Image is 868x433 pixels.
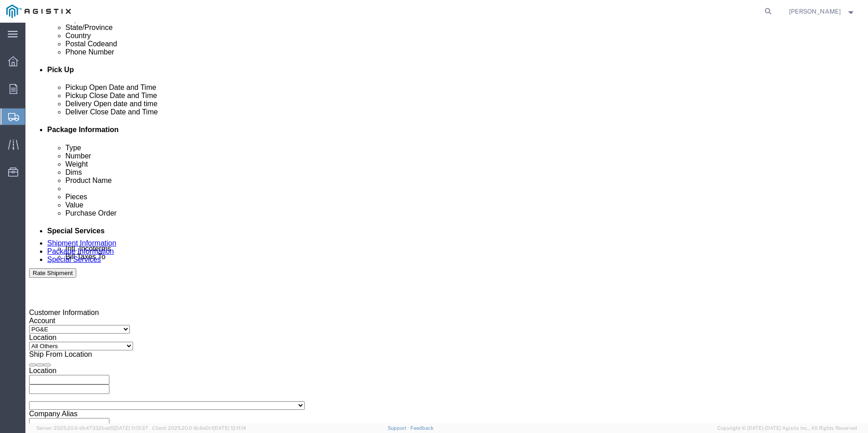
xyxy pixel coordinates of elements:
a: Support [388,425,410,431]
span: [DATE] 12:11:14 [213,425,246,431]
span: Client: 2025.20.0-8c6e0cf [152,425,246,431]
span: [DATE] 11:13:37 [114,425,148,431]
span: John Rubino [789,6,841,16]
img: logo [6,5,71,18]
span: Copyright © [DATE]-[DATE] Agistix Inc., All Rights Reserved [717,424,857,432]
iframe: FS Legacy Container [25,23,868,423]
a: Feedback [410,425,434,431]
span: Server: 2025.20.0-db47332bad5 [36,425,148,431]
button: [PERSON_NAME] [789,6,856,17]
